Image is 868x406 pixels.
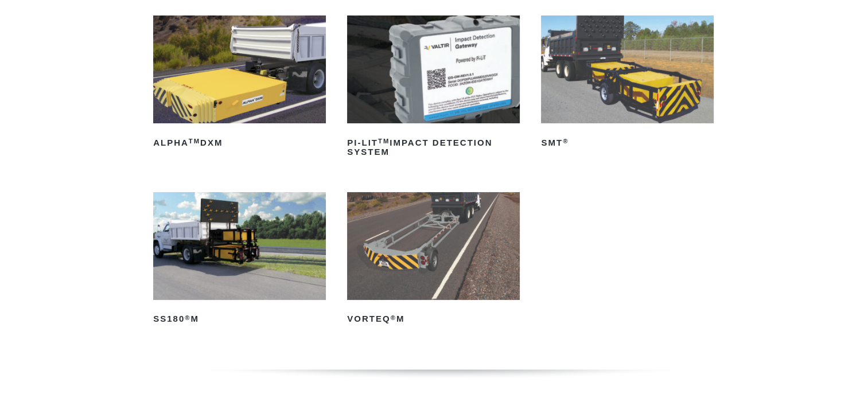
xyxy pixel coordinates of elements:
[347,192,520,329] a: VORTEQ®M
[347,15,520,161] a: PI-LITTMImpact Detection System
[153,310,326,329] h2: SS180 M
[541,134,714,152] h2: SMT
[153,134,326,152] h2: ALPHA DXM
[153,192,326,329] a: SS180®M
[347,134,520,161] h2: PI-LIT Impact Detection System
[189,138,200,145] sup: TM
[185,314,190,321] sup: ®
[347,310,520,329] h2: VORTEQ M
[378,138,390,145] sup: TM
[563,138,569,145] sup: ®
[391,314,396,321] sup: ®
[541,15,714,152] a: SMT®
[153,15,326,152] a: ALPHATMDXM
